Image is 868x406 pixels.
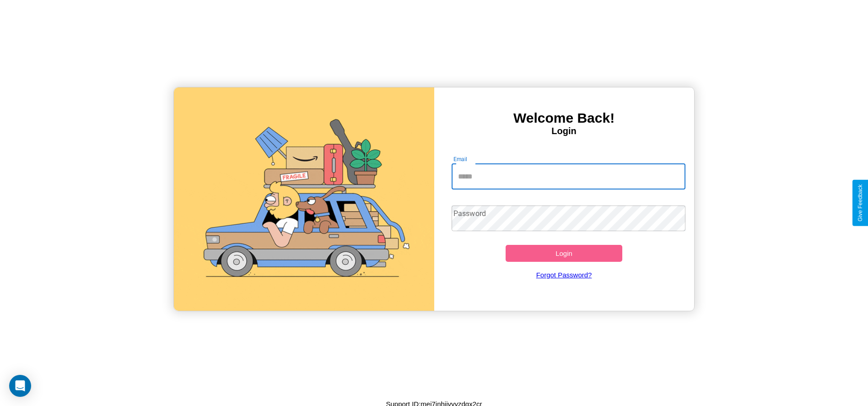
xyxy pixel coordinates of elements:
h4: Login [434,126,694,136]
img: gif [174,87,434,311]
label: Email [453,155,468,163]
h3: Welcome Back! [434,110,694,126]
div: Open Intercom Messenger [9,375,31,397]
button: Login [506,245,623,262]
div: Give Feedback [857,184,863,222]
a: Forgot Password? [447,262,681,288]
